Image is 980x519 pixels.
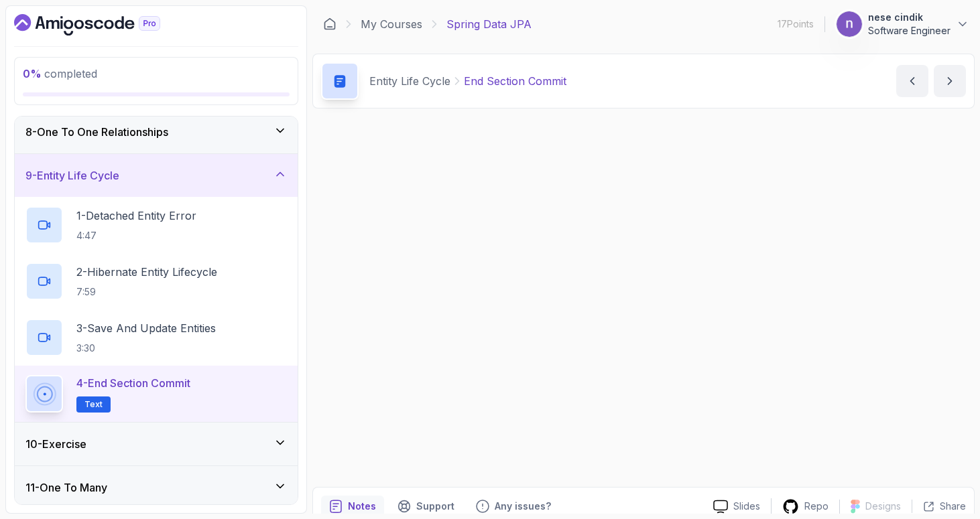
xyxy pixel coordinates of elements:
a: Repo [772,498,839,515]
p: Repo [804,500,829,513]
p: 17 Points [778,17,814,31]
p: 4:47 [76,229,196,242]
button: notes button [321,496,384,517]
a: Dashboard [14,14,191,35]
p: nese cindik [868,11,951,24]
h3: 11 - One To Many [25,479,107,496]
p: Entity Life Cycle [369,73,450,89]
p: Software Engineer [868,24,951,38]
p: 1 - Detached Entity Error [76,208,196,224]
button: 10-Exercise [15,423,298,465]
button: 3-Save And Update Entities3:30 [25,319,287,356]
p: Any issues? [495,500,551,513]
button: 11-One To Many [15,466,298,509]
button: 2-Hibernate Entity Lifecycle7:59 [25,263,287,300]
p: 3 - Save And Update Entities [76,320,216,336]
button: previous content [896,65,928,97]
p: 2 - Hibernate Entity Lifecycle [76,264,217,280]
span: 0 % [23,67,42,80]
button: next content [934,65,966,97]
p: Share [940,500,966,513]
a: My Courses [361,16,422,32]
p: End Section Commit [464,73,566,89]
h3: 9 - Entity Life Cycle [25,167,119,183]
img: user profile image [837,11,862,37]
p: 3:30 [76,342,216,355]
p: Notes [348,500,376,513]
button: 4-End Section CommitText [25,375,287,413]
button: user profile imagenese cindikSoftware Engineer [836,11,969,38]
span: completed [23,67,97,80]
h3: 10 - Exercise [25,436,86,452]
p: 7:59 [76,285,217,299]
h3: 8 - One To One Relationships [25,124,168,140]
button: Share [912,500,966,513]
span: Text [84,399,103,410]
button: Support button [389,496,463,517]
p: Slides [733,500,760,513]
a: Dashboard [323,17,336,31]
a: Slides [702,500,771,514]
p: Spring Data JPA [446,16,532,32]
p: Support [416,500,454,513]
p: Designs [865,500,901,513]
button: 9-Entity Life Cycle [15,154,298,197]
p: 4 - End Section Commit [76,375,190,391]
button: 1-Detached Entity Error4:47 [25,206,287,244]
button: 8-One To One Relationships [15,110,298,153]
button: Feedback button [468,496,559,517]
